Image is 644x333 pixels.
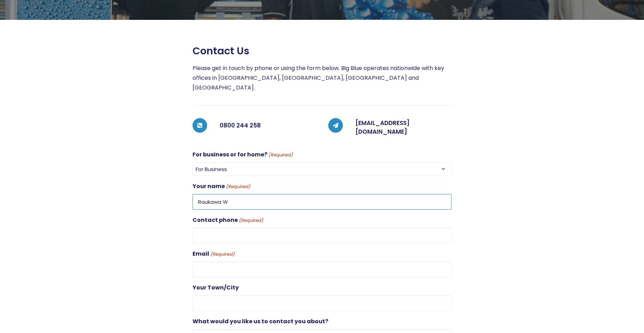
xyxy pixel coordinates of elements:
[238,217,264,225] span: (Required)
[193,215,263,225] label: Contact phone
[193,181,250,191] label: Your name
[220,119,316,133] h5: 0800 244 258
[193,63,451,93] p: Please get in touch by phone or using the form below. Big Blue operates nationwide with key offic...
[193,283,239,293] label: Your Town/City
[598,287,634,323] iframe: Chatbot
[193,249,235,259] label: Email
[226,183,251,191] span: (Required)
[193,150,293,160] label: For business or for home?
[355,119,410,136] a: [EMAIL_ADDRESS][DOMAIN_NAME]
[193,45,249,57] span: Contact us
[210,250,235,258] span: (Required)
[193,317,328,326] label: What would you like us to contact you about?
[268,151,293,159] span: (Required)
